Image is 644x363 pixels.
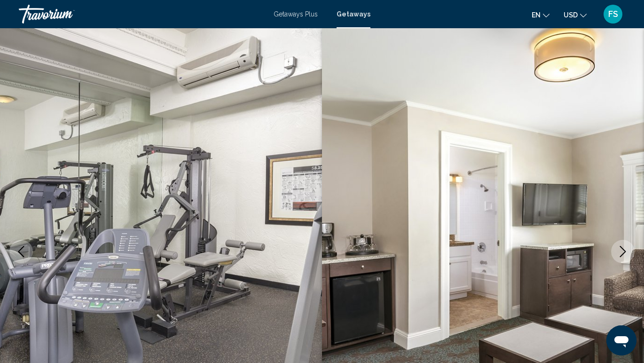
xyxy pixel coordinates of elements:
[532,11,541,19] span: en
[611,240,635,263] button: Next image
[274,10,318,18] a: Getaways Plus
[19,5,264,24] a: Travorium
[9,240,33,263] button: Previous image
[564,11,578,19] span: USD
[606,325,636,355] iframe: Button to launch messaging window
[564,8,587,22] button: Change currency
[532,8,550,22] button: Change language
[337,10,370,18] a: Getaways
[601,4,625,24] button: User Menu
[608,9,618,19] span: FS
